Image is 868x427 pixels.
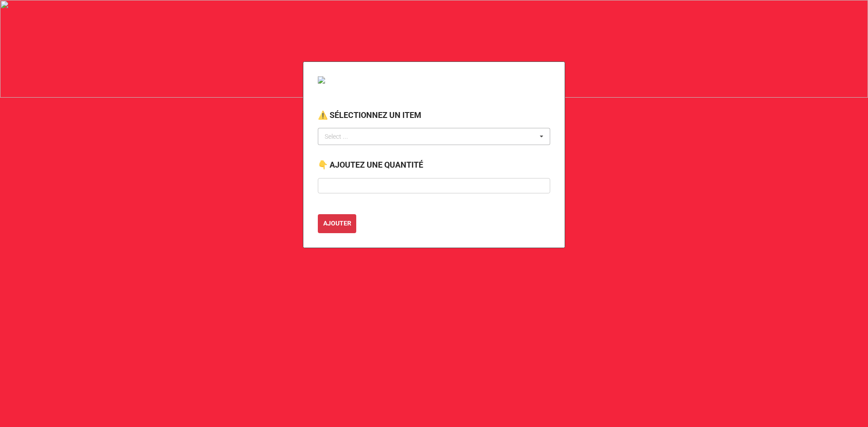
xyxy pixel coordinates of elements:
div: Select ... [322,131,361,142]
label: ⚠️ SÉLECTIONNEZ UN ITEM [318,109,421,122]
img: VSJ_SERV_LOIS_SPORT_DEV_SOC.png [318,76,408,84]
button: AJOUTER [318,214,356,233]
b: AJOUTER [323,219,351,228]
label: 👇 AJOUTEZ UNE QUANTITÉ [318,159,423,171]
